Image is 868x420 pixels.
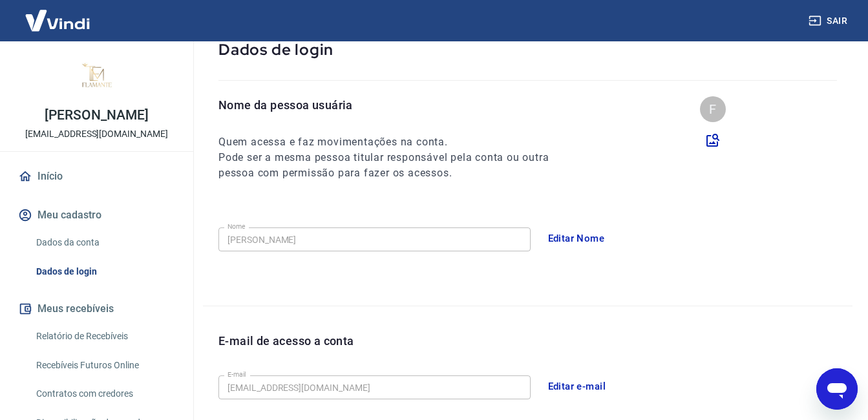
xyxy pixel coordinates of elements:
[218,150,573,181] h6: Pode ser a mesma pessoa titular responsável pela conta ou outra pessoa com permissão para fazer o...
[16,201,178,229] button: Meu cadastro
[700,96,726,122] div: F
[31,229,178,256] a: Dados da conta
[45,109,148,122] p: [PERSON_NAME]
[228,370,246,379] label: E-mail
[218,39,837,59] p: Dados de login
[218,96,573,114] p: Nome da pessoa usuária
[218,134,573,150] h6: Quem acessa e faz movimentações na conta.
[31,323,178,350] a: Relatório de Recebíveis
[16,1,100,40] img: Vindi
[228,222,246,231] label: Nome
[31,258,178,285] a: Dados de login
[16,295,178,323] button: Meus recebíveis
[541,373,613,400] button: Editar e-mail
[218,332,354,350] p: E-mail de acesso a conta
[31,381,178,407] a: Contratos com credores
[25,127,168,141] p: [EMAIL_ADDRESS][DOMAIN_NAME]
[816,368,858,410] iframe: Botão para abrir a janela de mensagens
[31,352,178,379] a: Recebíveis Futuros Online
[806,9,852,33] button: Sair
[541,225,612,252] button: Editar Nome
[71,52,123,103] img: 60a26ef5-5009-4fe0-a8c5-f7f4e87dcf7d.jpeg
[16,162,178,191] a: Início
